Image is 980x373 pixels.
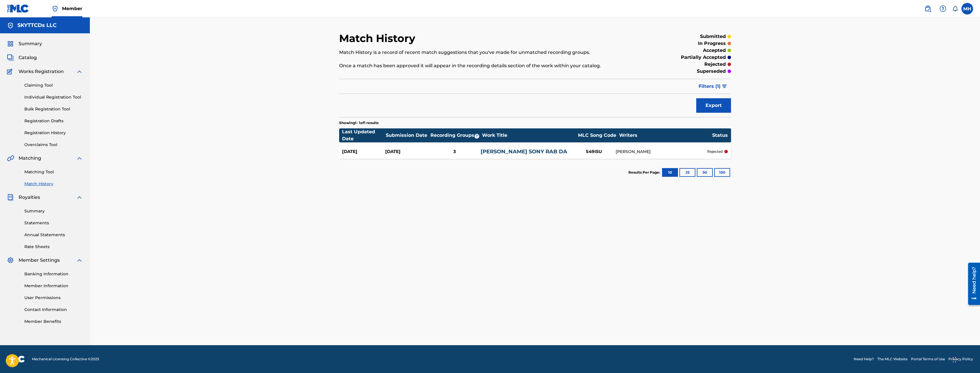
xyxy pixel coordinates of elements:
button: Export [696,98,731,113]
img: help [939,5,946,12]
a: Annual Statements [24,232,83,238]
div: Writers [619,132,712,139]
iframe: Resource Center [964,260,980,308]
a: User Permissions [24,295,83,301]
a: Member Benefits [24,319,83,325]
img: Matching [7,155,14,162]
img: Royalties [7,194,14,201]
a: Rate Sheets [24,244,83,250]
div: Help [937,3,949,14]
img: Catalog [7,54,14,61]
img: Summary [7,40,14,47]
div: Notifications [952,6,958,12]
p: Match History is a record of recent match suggestions that you've made for unmatched recording gr... [339,49,641,56]
p: Showing 1 - 1 of 1 results [339,120,379,125]
button: Filters (1) [695,79,731,94]
p: Results Per Page: [628,170,661,175]
img: Accounts [7,22,14,29]
div: Recording Groups [430,132,482,139]
a: CatalogCatalog [7,54,37,61]
a: Statements [24,220,83,226]
span: Matching [19,155,41,162]
button: 100 [714,168,730,177]
iframe: Chat Widget [951,345,980,373]
span: Summary [19,40,42,47]
div: [DATE] [342,148,386,155]
span: Filters ( 1 ) [699,83,721,90]
span: Member [62,5,82,12]
p: superseded [697,68,726,75]
a: Public Search [922,3,934,14]
span: Works Registration [19,68,64,75]
span: Catalog [19,54,37,61]
a: Registration History [24,130,83,136]
div: 3 [429,148,481,155]
img: logo [7,356,25,363]
img: Works Registration [7,68,14,75]
div: Status [712,132,728,139]
p: Once a match has been approved it will appear in the recording details section of the work within... [339,62,641,69]
h5: SKYTTCDs LLC [17,22,57,29]
a: Individual Registration Tool [24,94,83,100]
span: Member Settings [19,257,60,264]
img: expand [76,194,83,201]
button: 25 [679,168,695,177]
span: Mechanical Licensing Collective © 2025 [32,356,99,362]
img: expand [76,257,83,264]
span: ? [474,134,479,139]
p: in progress [698,40,726,47]
p: rejected [707,149,723,154]
a: Registration Drafts [24,118,83,124]
img: search [924,5,931,12]
a: Portal Terms of Use [911,356,945,362]
p: accepted [703,47,726,54]
a: Match History [24,181,83,187]
img: filter [722,85,727,88]
span: Royalties [19,194,40,201]
img: Top Rightsholder [52,5,59,12]
a: SummarySummary [7,40,42,47]
img: expand [76,155,83,162]
a: Contact Information [24,307,83,313]
img: Member Settings [7,257,14,264]
img: expand [76,68,83,75]
a: Banking Information [24,271,83,277]
a: Overclaims Tool [24,142,83,148]
div: Work Title [482,132,575,139]
div: [PERSON_NAME] [616,149,707,155]
a: Member Information [24,283,83,289]
a: Summary [24,208,83,214]
a: Claiming Tool [24,82,83,88]
img: MLC Logo [7,4,29,13]
div: MLC Song Code [575,132,619,139]
a: Privacy Policy [948,356,973,362]
div: [DATE] [385,148,429,155]
button: 50 [697,168,713,177]
a: Bulk Registration Tool [24,106,83,112]
div: Last Updated Date [342,128,386,142]
p: submitted [700,33,726,40]
p: partially accepted [681,54,726,61]
div: Submission Date [386,132,429,139]
div: User Menu [961,3,973,14]
div: Drag [953,351,956,368]
p: rejected [704,61,726,68]
a: [PERSON_NAME] SONY RAB DA [481,148,567,155]
div: S49I5U [572,148,616,155]
h2: Match History [339,32,418,45]
a: Matching Tool [24,169,83,175]
a: The MLC Website [877,356,908,362]
button: 10 [662,168,678,177]
a: Need Help? [854,356,874,362]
